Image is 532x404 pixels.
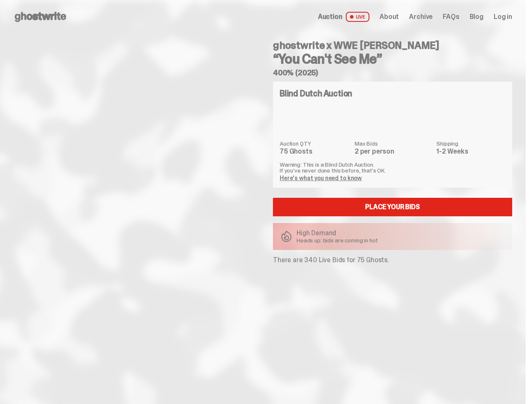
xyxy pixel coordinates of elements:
h4: Blind Dutch Auction [280,89,352,98]
a: FAQs [443,13,459,20]
dt: Max Bids [355,141,431,146]
h3: “You Can't See Me” [273,52,512,66]
h4: ghostwrite x WWE [PERSON_NAME] [273,40,512,50]
a: Place your Bids [273,198,512,216]
dd: 1-2 Weeks [436,148,505,155]
a: Blog [470,13,484,20]
p: There are 340 Live Bids for 75 Ghosts. [273,257,512,263]
span: Auction [318,13,342,20]
span: LIVE [346,12,370,22]
dd: 2 per person [355,148,431,155]
h5: 400% (2025) [273,69,512,77]
a: Here's what you need to know [280,174,362,182]
dt: Auction QTY [280,141,350,146]
dt: Shipping [436,141,505,146]
a: Log in [494,13,512,20]
p: Heads up: bids are coming in hot [297,237,378,243]
p: Warning: This is a Blind Dutch Auction. If you’ve never done this before, that’s OK. [280,162,505,173]
p: High Demand [297,230,378,237]
a: About [380,13,399,20]
dd: 75 Ghosts [280,148,350,155]
a: Auction LIVE [318,12,369,22]
a: Archive [409,13,433,20]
